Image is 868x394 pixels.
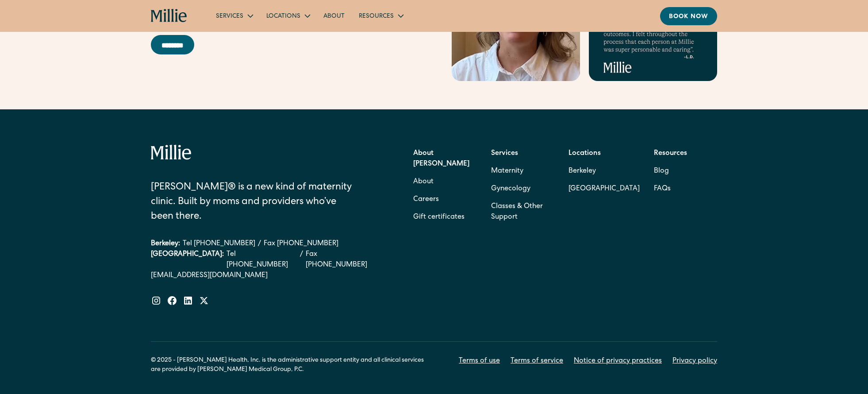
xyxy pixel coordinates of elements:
[511,356,563,367] a: Terms of service
[491,162,523,180] a: Maternity
[654,162,669,180] a: Blog
[491,150,518,157] strong: Services
[491,198,554,226] a: Classes & Other Support
[300,249,303,270] div: /
[568,150,601,157] strong: Locations
[413,191,439,209] a: Careers
[352,8,410,23] div: Resources
[316,8,352,23] a: About
[306,249,379,270] a: Fax [PHONE_NUMBER]
[216,12,243,21] div: Services
[151,181,359,224] div: [PERSON_NAME]® is a new kind of maternity clinic. Built by moms and providers who’ve been there.
[259,8,316,23] div: Locations
[183,239,255,249] a: Tel [PHONE_NUMBER]
[266,12,300,21] div: Locations
[491,180,530,198] a: Gynecology
[413,173,434,191] a: About
[209,8,259,23] div: Services
[151,356,434,375] div: © 2025 - [PERSON_NAME] Health, Inc. is the administrative support entity and all clinical service...
[413,150,469,168] strong: About [PERSON_NAME]
[660,7,717,25] a: Book now
[264,239,338,249] a: Fax [PHONE_NUMBER]
[151,239,180,249] div: Berkeley:
[459,356,500,367] a: Terms of use
[574,356,662,367] a: Notice of privacy practices
[359,12,394,21] div: Resources
[258,239,261,249] div: /
[669,12,708,22] div: Book now
[151,9,188,23] a: home
[151,249,224,270] div: [GEOGRAPHIC_DATA]:
[568,180,640,198] a: [GEOGRAPHIC_DATA]
[151,270,379,281] a: [EMAIL_ADDRESS][DOMAIN_NAME]
[227,249,297,270] a: Tel [PHONE_NUMBER]
[654,180,671,198] a: FAQs
[672,356,717,367] a: Privacy policy
[413,209,465,226] a: Gift certificates
[568,162,640,180] a: Berkeley
[654,150,687,157] strong: Resources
